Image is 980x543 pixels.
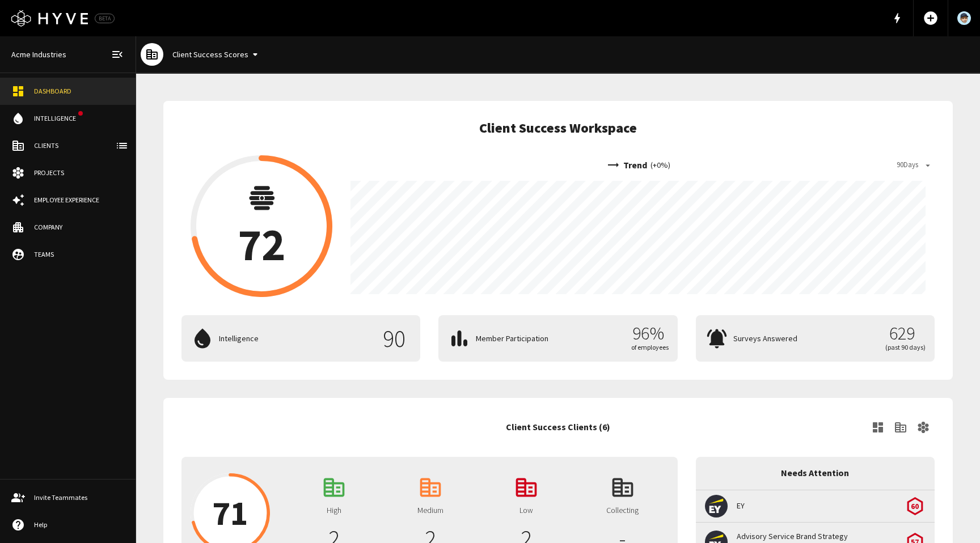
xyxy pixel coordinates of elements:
p: Medium [417,504,443,516]
p: 60 [911,500,919,512]
h5: Client Success Workspace [479,119,637,137]
span: arrow_drop_down [923,160,933,170]
p: 71 [212,496,248,530]
div: Help [34,520,124,530]
span: trending_flat [606,158,620,172]
a: View Client Projects [912,416,935,439]
div: Company [34,222,124,232]
p: ( + 0 %) [650,159,670,171]
span: add_circle [923,10,939,26]
h6: Client Success Clients (6) [506,420,610,435]
button: Add [918,6,943,31]
div: Invite Teammates [34,493,124,503]
img: ey.com [705,495,728,517]
button: Client Success Scores [168,44,267,65]
div: BETA [95,14,115,23]
div: Projects [34,168,124,178]
span: EY [737,500,907,512]
div: Employee Experience [34,195,124,205]
button: Intelligence90 [181,315,420,362]
p: High [327,504,341,516]
span: Advisory Service Brand Strategy [737,531,907,542]
div: Dashboard [34,86,124,96]
span: water_drop [11,112,25,125]
button: 90Days [894,156,935,174]
span: water_drop [191,326,214,350]
img: User Avatar [957,11,971,25]
h6: Needs Attention [781,466,849,481]
p: 72 [238,222,285,267]
div: Teams [34,249,124,260]
p: 90 [377,326,411,350]
div: Low [905,495,926,516]
a: EY [696,490,935,522]
button: 72 [191,155,332,297]
a: View Clients [889,416,912,439]
p: Low [519,504,533,516]
a: View Client Dashboard [867,416,889,439]
div: Intelligence [34,113,81,124]
div: Clients [34,141,124,151]
a: Acme Industries [7,44,71,65]
button: client-list [111,134,133,157]
p: Intelligence [219,333,373,345]
p: Trend [623,158,647,172]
